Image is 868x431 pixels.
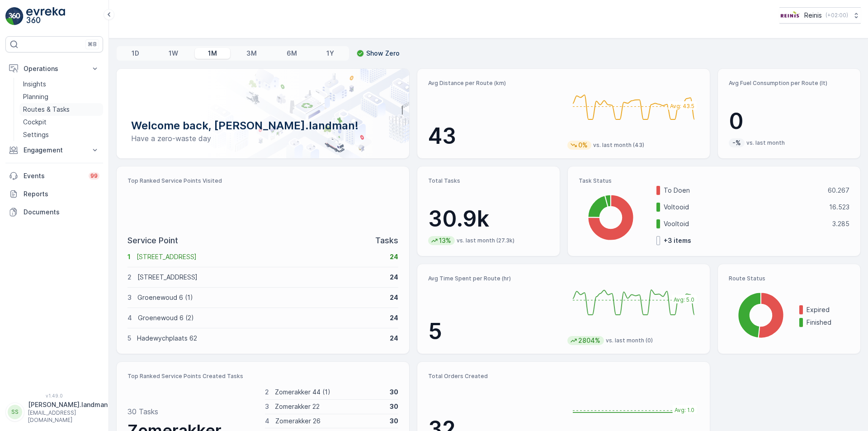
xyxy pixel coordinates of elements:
p: 30 Tasks [127,406,158,417]
p: Total Tasks [428,177,549,185]
p: 1M [208,49,217,58]
p: [PERSON_NAME].landman [28,400,108,409]
p: Total Orders Created [428,373,560,380]
p: 24 [390,273,398,282]
p: 30 [390,417,398,426]
p: ⌘B [88,41,97,48]
p: Zomerakker 26 [275,417,384,426]
p: 30 [390,388,398,397]
p: 30.9k [428,205,549,232]
p: ( +02:00 ) [826,12,848,19]
p: Welcome back, [PERSON_NAME].landman! [131,118,395,133]
button: Reinis(+02:00) [779,7,861,24]
a: Planning [19,90,103,103]
p: 3 [265,402,269,411]
p: Groenewoud 6 (2) [138,313,384,322]
p: Routes & Tasks [23,105,70,114]
p: 13% [438,236,452,245]
p: vs. last month (27.3k) [457,237,514,244]
p: Finished [807,318,849,327]
p: 2 [127,273,132,282]
p: 24 [390,252,398,261]
p: Operations [24,64,85,73]
p: 24 [390,293,398,302]
p: Voltooid [664,203,823,212]
p: 43 [428,123,560,150]
button: Operations [5,60,103,78]
p: 4 [265,417,269,426]
p: [STREET_ADDRESS] [137,252,384,261]
p: Reinis [804,11,822,20]
p: Top Ranked Service Points Created Tasks [127,373,398,380]
p: Service Point [127,234,178,247]
p: Show Zero [366,49,400,58]
p: 3 [127,293,132,302]
p: 5 [127,334,131,343]
a: Settings [19,128,103,141]
p: 3M [246,49,257,58]
p: 4 [127,313,132,322]
p: 1W [169,49,178,58]
p: To Doen [664,186,822,195]
p: 2804% [577,336,601,345]
p: Settings [23,130,49,139]
img: Reinis-Logo-Vrijstaand_Tekengebied-1-copy2_aBO4n7j.png [779,10,801,20]
p: vs. last month (43) [593,142,644,149]
p: 99 [90,172,98,180]
p: [EMAIL_ADDRESS][DOMAIN_NAME] [28,409,108,424]
a: Reports [5,185,103,203]
a: Cockpit [19,116,103,128]
p: Avg Time Spent per Route (hr) [428,275,560,282]
p: Avg Distance per Route (km) [428,80,560,87]
a: Documents [5,203,103,221]
p: vs. last month (0) [606,337,653,344]
p: Planning [23,92,48,101]
p: Documents [24,208,99,217]
button: SS[PERSON_NAME].landman[EMAIL_ADDRESS][DOMAIN_NAME] [5,400,103,424]
p: 3.285 [832,219,849,228]
p: Zomerakker 22 [275,402,384,411]
p: Events [24,171,83,180]
p: 1 [127,252,131,261]
p: -% [731,138,742,147]
p: Have a zero-waste day [131,133,395,144]
a: Events99 [5,167,103,185]
p: 16.523 [829,203,849,212]
p: 6M [287,49,297,58]
p: 24 [390,313,398,322]
p: 60.267 [828,186,849,195]
p: 5 [428,318,560,345]
p: Reports [24,189,99,199]
a: Routes & Tasks [19,103,103,116]
p: Task Status [579,177,849,185]
p: Engagement [24,146,85,155]
p: 1D [132,49,139,58]
a: Insights [19,78,103,90]
p: Avg Fuel Consumption per Route (lt) [729,80,849,87]
p: 24 [390,334,398,343]
p: + 3 items [664,236,691,245]
span: v 1.49.0 [5,393,103,398]
p: 2 [265,388,269,397]
p: Route Status [729,275,849,282]
p: Groenewoud 6 (1) [137,293,384,302]
p: Top Ranked Service Points Visited [127,177,398,185]
p: [STREET_ADDRESS] [137,273,384,282]
img: logo [5,7,24,25]
p: Expired [807,305,849,314]
p: Tasks [375,234,398,247]
button: Engagement [5,141,103,159]
p: 1Y [326,49,334,58]
div: SS [8,405,22,419]
p: Zomerakker 44 (1) [275,388,384,397]
p: 0% [577,141,589,150]
p: vs. last month [746,139,785,147]
p: Insights [23,80,46,89]
p: 30 [390,402,398,411]
img: logo_light-DOdMpM7g.png [26,7,65,25]
p: Cockpit [23,118,47,127]
p: Vooltoid [664,219,826,228]
p: 0 [729,108,849,135]
p: Hadewychplaats 62 [137,334,384,343]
